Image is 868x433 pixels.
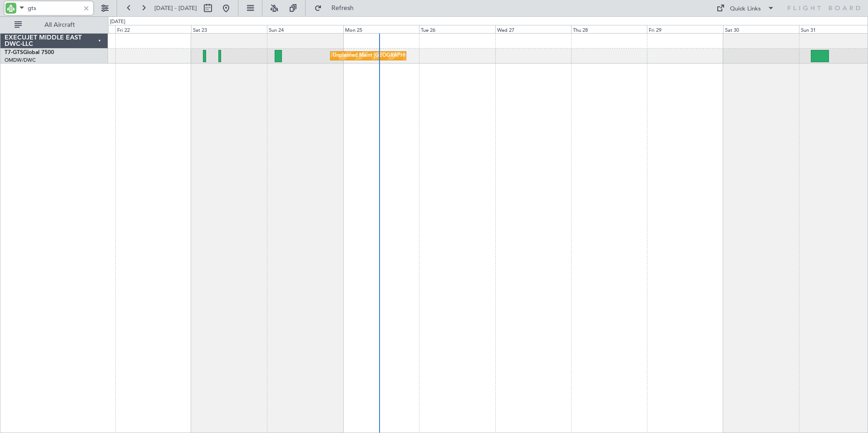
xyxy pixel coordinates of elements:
[110,18,125,26] div: [DATE]
[495,25,571,33] div: Wed 27
[191,25,267,33] div: Sat 23
[333,49,446,63] div: Unplanned Maint [GEOGRAPHIC_DATA] (Seletar)
[310,1,365,15] button: Refresh
[5,57,36,64] a: OMDW/DWC
[24,22,96,28] span: All Aircraft
[343,25,419,33] div: Mon 25
[419,25,495,33] div: Tue 26
[154,4,197,12] span: [DATE] - [DATE]
[115,25,191,33] div: Fri 22
[324,5,362,11] span: Refresh
[5,50,23,55] span: T7-GTS
[571,25,647,33] div: Thu 28
[723,25,799,33] div: Sat 30
[647,25,723,33] div: Fri 29
[730,5,761,14] div: Quick Links
[28,1,80,15] input: A/C (Reg. or Type)
[267,25,343,33] div: Sun 24
[5,50,54,55] a: T7-GTSGlobal 7500
[712,1,779,15] button: Quick Links
[10,18,99,32] button: All Aircraft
